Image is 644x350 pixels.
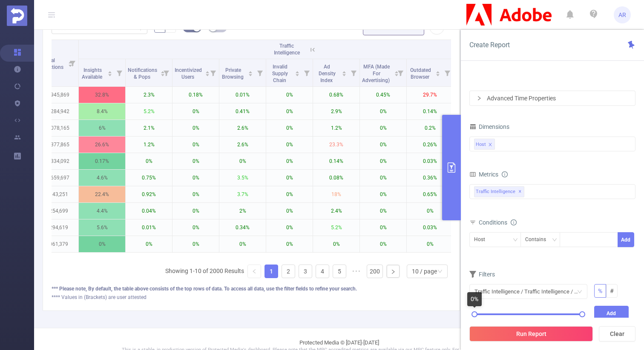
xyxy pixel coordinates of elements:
span: ✕ [518,187,522,197]
span: Invalid Supply Chain [272,64,288,83]
p: 0.26% [407,137,453,153]
p: 6% [79,120,125,136]
li: Next Page [386,265,400,278]
p: 0.75% [126,170,172,186]
p: 0.2% [407,120,453,136]
p: 0.17% [79,153,125,169]
a: 1 [265,265,278,278]
i: Filter menu [160,59,172,86]
div: **** Values in (Brackets) are user attested [52,293,451,301]
p: 4.6% [79,170,125,186]
span: AR [618,6,626,23]
p: 5.6% [79,219,125,236]
div: Sort [342,70,347,75]
p: 2% [219,203,266,219]
p: 0% [126,153,172,169]
div: Sort [394,70,399,75]
i: icon: down [552,237,557,243]
p: 22.4% [79,186,125,202]
p: 0.14% [407,103,453,120]
i: icon: left [252,269,257,274]
p: 0% [172,170,219,186]
i: Filter menu [348,59,359,86]
div: 10 / page [412,265,437,278]
div: Sort [248,70,253,75]
p: 0.92% [126,186,172,202]
p: 1.2% [126,137,172,153]
p: 2.1% [126,120,172,136]
i: icon: caret-up [436,70,440,72]
i: icon: caret-up [108,70,112,72]
i: icon: caret-up [342,70,347,72]
i: Filter menu [441,59,453,86]
p: 0% [266,87,313,103]
span: Incentivized Users [175,67,202,80]
li: 4 [316,265,329,278]
p: 3.5% [219,170,266,186]
p: 0% [266,186,313,202]
div: Contains [525,233,552,247]
button: Add [618,232,634,247]
button: Add [594,306,629,321]
img: Protected Media [7,6,27,26]
span: Outdated Browser [410,67,431,80]
p: 5.2% [126,103,172,120]
i: icon: info-circle [502,171,508,177]
i: icon: caret-down [205,73,210,75]
p: 0% [266,203,313,219]
i: icon: down [513,237,518,243]
i: icon: right [477,96,482,101]
p: 0% [407,203,453,219]
span: Metrics [469,171,498,178]
p: 32.8% [79,87,125,103]
p: 0.36% [407,170,453,186]
p: 0% [360,203,406,219]
span: MFA (Made For Advertising) [362,64,391,83]
p: 0% [172,236,219,252]
span: Dimensions [469,123,509,130]
i: icon: caret-up [295,70,300,72]
p: 23.3% [313,137,359,153]
p: 2.3% [126,87,172,103]
span: Traffic Intelligence [274,43,300,56]
p: 29.7% [407,87,453,103]
i: icon: caret-down [295,73,300,75]
p: 0% [172,203,219,219]
a: 3 [299,265,312,278]
p: 0% [172,120,219,136]
i: icon: info-circle [511,219,517,225]
a: 200 [367,265,382,278]
li: 2 [282,265,295,278]
i: Filter menu [207,59,219,86]
p: 0% [266,170,313,186]
p: 2.6% [219,137,266,153]
div: *** Please note, By default, the table above consists of the top rows of data. To access all data... [52,285,451,293]
p: 0.18% [172,87,219,103]
i: icon: caret-down [248,73,253,75]
p: 0.01% [126,219,172,236]
span: # [610,287,614,294]
li: 200 [367,265,383,278]
li: Showing 1-10 of 2000 Results [165,265,244,278]
span: Traffic Intelligence [474,186,524,197]
p: 0% [172,153,219,169]
i: Filter menu [254,59,266,86]
div: Sort [435,70,440,75]
i: icon: caret-down [342,73,347,75]
li: Host [474,139,495,150]
p: 0.14% [313,153,359,169]
div: Host [476,139,486,150]
p: 0.34% [219,219,266,236]
span: Notifications & Pops [128,67,157,80]
p: 74,143,251 [32,186,78,202]
p: 3.7% [219,186,266,202]
p: 0% [172,103,219,120]
p: 0% [266,153,313,169]
div: Sort [107,70,112,75]
p: 0.03% [407,219,453,236]
p: 0.41% [219,103,266,120]
p: 0% [79,236,125,252]
p: 0% [360,120,406,136]
p: 5.2% [313,219,359,236]
li: Next 5 Pages [350,265,363,278]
